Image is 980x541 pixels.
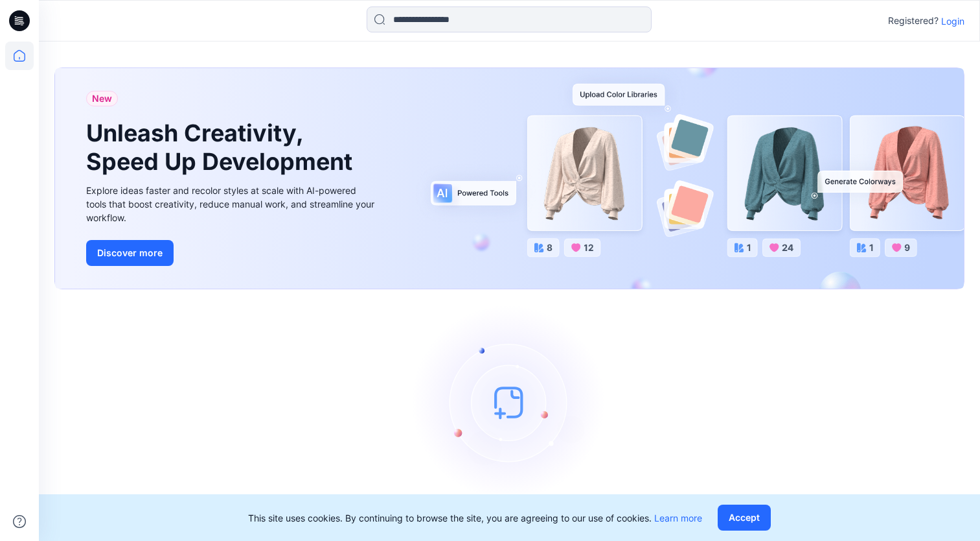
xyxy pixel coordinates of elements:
[92,91,112,106] span: New
[248,511,702,525] p: This site uses cookies. By continuing to browse the site, you are agreeing to our use of cookies.
[86,184,378,224] div: Explore ideas faster and recolor styles at scale with AI-powered tools that boost creativity, red...
[413,305,607,499] img: empty-state-image.svg
[86,119,358,175] h1: Unleash Creativity, Speed Up Development
[654,512,702,523] a: Learn more
[888,13,939,29] p: Registered?
[718,505,771,531] button: Accept
[86,240,174,266] button: Discover more
[86,240,378,266] a: Discover more
[941,14,964,28] p: Login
